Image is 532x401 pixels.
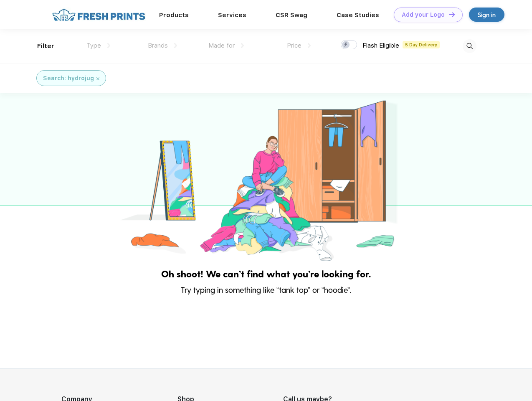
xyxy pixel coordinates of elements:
[463,39,476,53] img: desktop_search.svg
[43,74,94,83] div: Search: hydrojug
[208,42,235,49] span: Made for
[86,42,101,49] span: Type
[362,42,399,49] span: Flash Eligible
[148,42,168,49] span: Brands
[403,41,440,48] span: 5 Day Delivery
[37,41,54,51] div: Filter
[308,43,311,48] img: dropdown.png
[478,10,496,20] div: Sign in
[241,43,244,48] img: dropdown.png
[159,11,189,19] a: Products
[50,8,148,22] img: fo%20logo%202.webp
[449,12,455,17] img: DT
[287,42,301,49] span: Price
[96,77,99,80] img: filter_cancel.svg
[107,43,110,48] img: dropdown.png
[402,11,445,18] div: Add your Logo
[174,43,177,48] img: dropdown.png
[469,8,504,22] a: Sign in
